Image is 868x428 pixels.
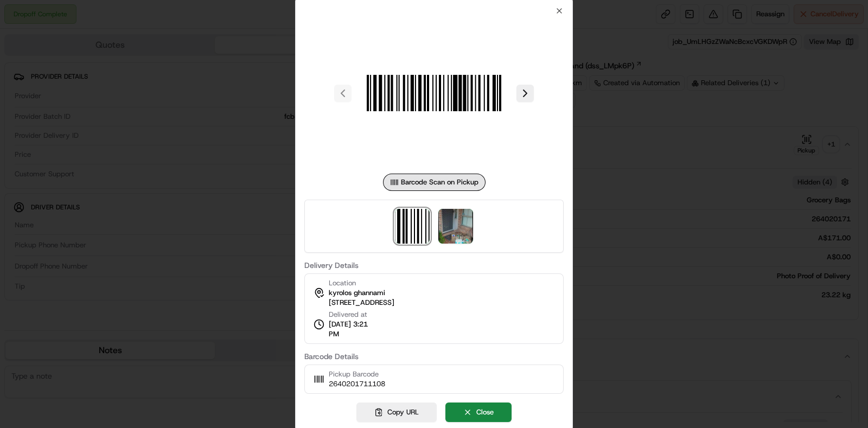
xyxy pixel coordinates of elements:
span: [STREET_ADDRESS] [329,298,394,308]
span: kyrolos ghannami [329,288,385,298]
div: Barcode Scan on Pickup [383,174,486,191]
button: Close [445,403,512,422]
span: Location [329,278,356,288]
span: Delivered at [329,310,379,320]
label: Delivery Details [304,261,564,269]
img: barcode_scan_on_pickup image [356,15,512,171]
span: Pickup Barcode [329,369,385,379]
img: photo_proof_of_delivery image [438,209,473,244]
label: Barcode Details [304,353,564,360]
span: 2640201711108 [329,379,385,389]
span: [DATE] 3:21 PM [329,320,379,339]
button: Copy URL [356,403,437,422]
img: barcode_scan_on_pickup image [395,209,430,244]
